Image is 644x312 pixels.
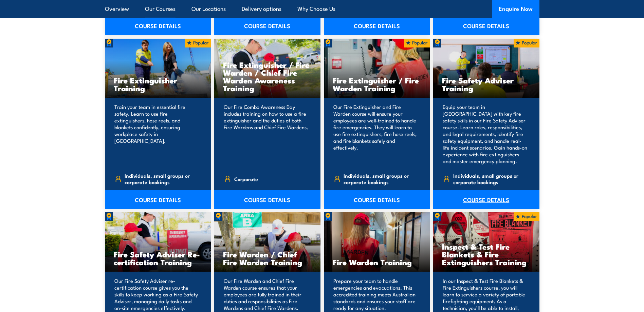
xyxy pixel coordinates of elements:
[333,76,421,92] h3: Fire Extinguisher / Fire Warden Training
[223,250,312,266] h3: Fire Warden / Chief Fire Warden Training
[114,76,202,92] h3: Fire Extinguisher Training
[224,103,309,164] p: Our Fire Combo Awareness Day includes training on how to use a fire extinguisher and the duties o...
[333,258,421,266] h3: Fire Warden Training
[344,172,418,185] span: Individuals, small groups or corporate bookings
[333,103,419,164] p: Our Fire Extinguisher and Fire Warden course will ensure your employees are well-trained to handl...
[442,242,531,266] h3: Inspect & Test Fire Blankets & Fire Extinguishers Training
[105,190,211,209] a: COURSE DETAILS
[234,174,258,184] span: Corporate
[214,190,320,209] a: COURSE DETAILS
[223,61,312,92] h3: Fire Extinguisher / Fire Warden / Chief Fire Warden Awareness Training
[324,190,430,209] a: COURSE DETAILS
[114,103,200,164] p: Train your team in essential fire safety. Learn to use fire extinguishers, hose reels, and blanke...
[214,16,320,35] a: COURSE DETAILS
[105,16,211,35] a: COURSE DETAILS
[442,76,531,92] h3: Fire Safety Adviser Training
[114,250,202,266] h3: Fire Safety Adviser Re-certification Training
[125,172,199,185] span: Individuals, small groups or corporate bookings
[453,172,528,185] span: Individuals, small groups or corporate bookings
[433,16,539,35] a: COURSE DETAILS
[443,103,528,164] p: Equip your team in [GEOGRAPHIC_DATA] with key fire safety skills in our Fire Safety Adviser cours...
[433,190,539,209] a: COURSE DETAILS
[324,16,430,35] a: COURSE DETAILS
